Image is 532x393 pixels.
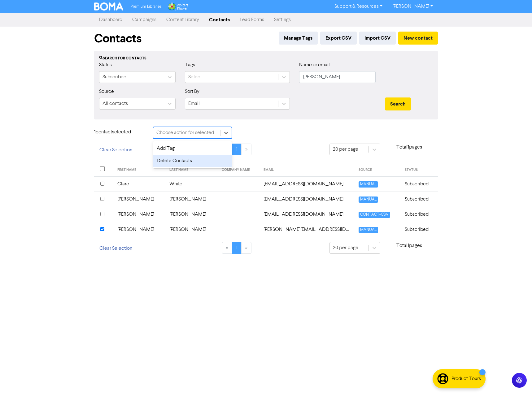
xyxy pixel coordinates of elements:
img: Wolters Kluwer [167,2,188,11]
a: Dashboard [94,14,127,26]
p: Total 1 pages [380,144,438,151]
td: Subscribed [401,207,438,222]
div: Search for contacts [99,56,433,61]
div: 20 per page [333,244,358,252]
label: Sort By [185,88,199,95]
th: EMAIL [260,163,355,177]
button: Export CSV [320,32,357,45]
button: New contact [398,32,438,45]
a: Settings [269,14,296,26]
a: Lead Forms [235,14,269,26]
div: Select... [188,73,205,81]
button: Clear Selection [94,144,137,157]
span: Premium Libraries: [131,5,162,9]
img: BOMA Logo [94,2,123,11]
a: Contacts [204,14,235,26]
div: Add Tag [153,142,232,155]
p: Total 1 pages [380,242,438,249]
a: [PERSON_NAME] [387,2,438,11]
label: Name or email [299,61,330,69]
td: [PERSON_NAME] [166,222,218,237]
td: [PERSON_NAME] [114,192,166,207]
div: Choose action for selected [156,129,214,136]
td: clarewhitesmith@gmail.com [260,176,355,192]
a: Content Library [161,14,204,26]
td: [PERSON_NAME] [166,207,218,222]
td: [PERSON_NAME] [166,192,218,207]
span: CONTACT-CSV [359,212,390,218]
a: Page 1 is your current page [232,242,242,254]
a: Page 1 is your current page [232,144,242,155]
td: smithrls@gmail.com [260,207,355,222]
td: smith.samuelcharles@gmail.com [260,222,355,237]
span: MANUAL [359,196,378,202]
div: 20 per page [333,146,358,153]
button: Clear Selection [94,242,137,255]
th: LAST NAME [166,163,218,177]
span: MANUAL [359,181,378,187]
td: smithandrew908@gmail.com [260,192,355,207]
div: All contacts [102,100,128,107]
th: SOURCE [355,163,401,177]
td: White [166,176,218,192]
th: COMPANY NAME [218,163,260,177]
button: Import CSV [359,32,396,45]
td: Subscribed [401,192,438,207]
th: STATUS [401,163,438,177]
a: Campaigns [127,14,161,26]
h1: Contacts [94,32,142,46]
button: Search [385,97,411,110]
h6: 1 contact selected [94,129,144,135]
td: [PERSON_NAME] [114,207,166,222]
td: Subscribed [401,222,438,237]
span: MANUAL [359,227,378,233]
td: Clare [114,176,166,192]
button: Manage Tags [279,32,318,45]
label: Tags [185,61,195,69]
div: Email [188,100,200,107]
td: Subscribed [401,176,438,192]
iframe: Chat Widget [454,326,532,393]
label: Status [99,61,112,69]
a: Support & Resources [329,2,387,11]
th: FIRST NAME [114,163,166,177]
div: Subscribed [102,73,126,81]
td: [PERSON_NAME] [114,222,166,237]
label: Source [99,88,114,95]
div: Delete Contacts [153,155,232,167]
